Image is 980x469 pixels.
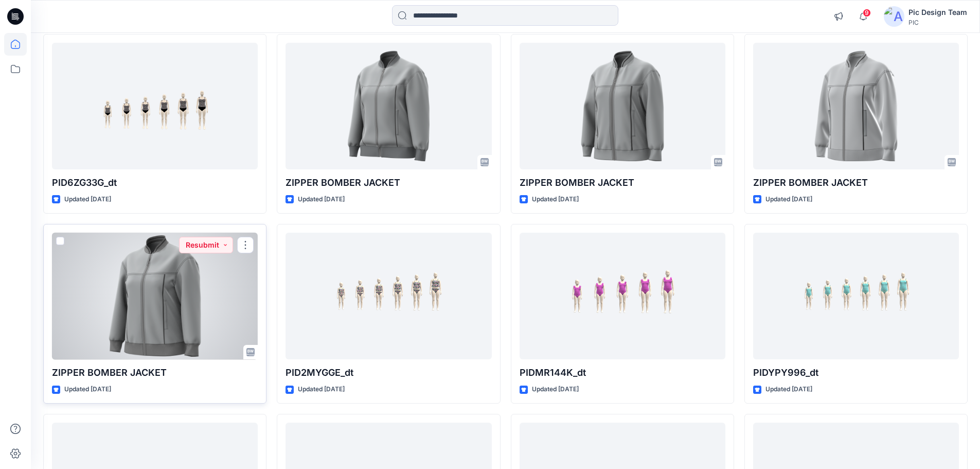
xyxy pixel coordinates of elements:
[520,176,725,190] p: ZIPPER BOMBER JACKET
[753,43,959,170] a: ZIPPER BOMBER JACKET
[532,384,579,395] p: Updated [DATE]
[765,194,812,205] p: Updated [DATE]
[765,384,812,395] p: Updated [DATE]
[286,366,491,380] p: PID2MYGGE_dt
[753,233,959,360] a: PIDYPY996_dt
[520,233,725,360] a: PIDMR144K_dt
[753,366,959,380] p: PIDYPY996_dt
[298,194,345,205] p: Updated [DATE]
[884,6,904,27] img: avatar
[64,194,111,205] p: Updated [DATE]
[753,176,959,190] p: ZIPPER BOMBER JACKET
[532,194,579,205] p: Updated [DATE]
[520,43,725,170] a: ZIPPER BOMBER JACKET
[286,176,491,190] p: ZIPPER BOMBER JACKET
[52,233,258,360] a: ZIPPER BOMBER JACKET
[52,176,258,190] p: PID6ZG33G_dt
[286,43,491,170] a: ZIPPER BOMBER JACKET
[286,233,491,360] a: PID2MYGGE_dt
[52,366,258,380] p: ZIPPER BOMBER JACKET
[298,384,345,395] p: Updated [DATE]
[520,366,725,380] p: PIDMR144K_dt
[52,43,258,170] a: PID6ZG33G_dt
[908,19,967,26] div: PIC
[863,9,871,17] span: 9
[64,384,111,395] p: Updated [DATE]
[908,6,967,19] div: Pic Design Team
